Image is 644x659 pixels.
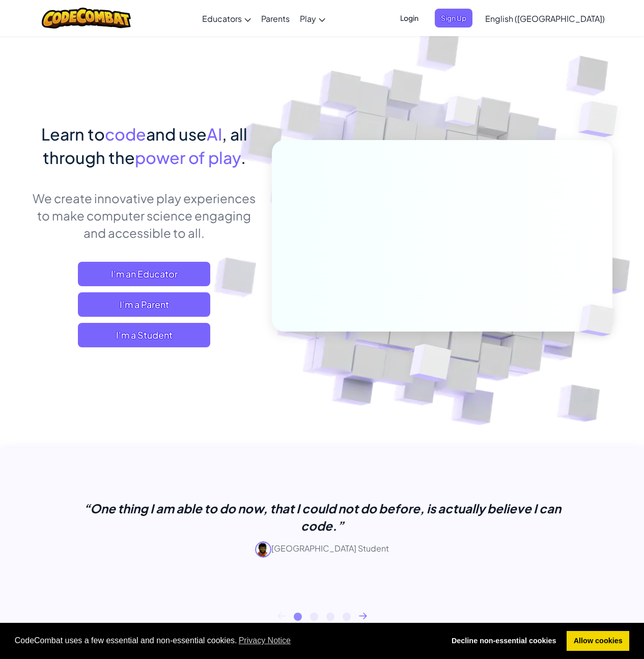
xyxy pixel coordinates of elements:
button: I'm a Student [78,323,210,347]
a: Educators [197,5,256,32]
img: Overlap cubes [562,283,638,358]
span: AI [207,124,222,144]
span: . [241,147,246,168]
span: Educators [202,13,242,24]
img: Overlap cubes [384,322,475,407]
button: 1 [294,613,302,621]
span: English ([GEOGRAPHIC_DATA]) [485,13,605,24]
img: Overlap cubes [426,76,499,152]
button: 2 [310,613,318,621]
img: CodeCombat logo [42,8,131,29]
a: English ([GEOGRAPHIC_DATA]) [480,5,610,32]
a: deny cookies [444,631,563,651]
img: avatar [255,541,271,558]
span: and use [146,124,207,144]
span: CodeCombat uses a few essential and non-essential cookies. [15,633,437,648]
span: code [105,124,146,144]
a: learn more about cookies [237,633,293,648]
button: Login [394,9,425,28]
p: [GEOGRAPHIC_DATA] Student [68,541,577,558]
a: I'm a Parent [78,292,210,317]
span: Learn to [41,124,105,144]
p: We create innovative play experiences to make computer science engaging and accessible to all. [32,189,257,241]
button: 4 [343,613,351,621]
a: I'm an Educator [78,262,210,286]
a: Play [295,5,330,32]
span: power of play [135,147,241,168]
p: “One thing I am able to do now, that I could not do before, is actually believe I can code.” [68,500,577,534]
a: Parents [256,5,295,32]
a: allow cookies [567,631,629,651]
span: Play [300,13,316,24]
button: Sign Up [435,9,472,28]
button: 3 [326,613,334,621]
